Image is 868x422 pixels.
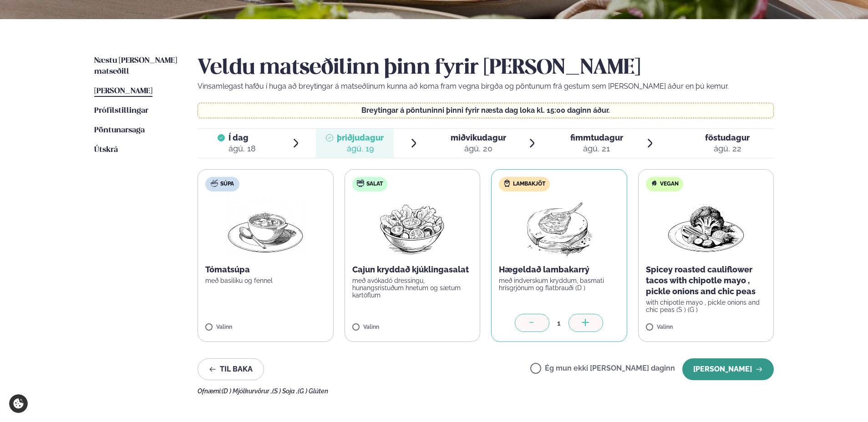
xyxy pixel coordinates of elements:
[451,133,506,142] span: miðvikudagur
[570,133,623,142] span: fimmtudagur
[225,199,305,257] img: Soup.png
[198,55,774,81] h2: Veldu matseðilinn þinn fyrir [PERSON_NAME]
[337,133,384,142] span: þriðjudagur
[94,146,118,154] span: Útskrá
[549,318,569,328] div: 1
[94,145,118,156] a: Útskrá
[222,387,272,395] span: (D ) Mjólkurvörur ,
[352,264,473,275] p: Cajun kryddað kjúklingasalat
[337,143,384,154] div: ágú. 19
[211,180,218,187] img: soup.svg
[499,277,619,291] p: með indverskum kryddum, basmati hrísgrjónum og flatbrauði (D )
[519,199,599,257] img: Lamb-Meat.png
[357,180,364,187] img: salad.svg
[451,143,506,154] div: ágú. 20
[228,143,256,154] div: ágú. 18
[205,277,326,284] p: með basiliku og fennel
[207,107,765,114] p: Breytingar á pöntuninni þinni fyrir næsta dag loka kl. 15:00 daginn áður.
[198,358,264,380] button: Til baka
[298,387,328,395] span: (G ) Glúten
[94,125,145,136] a: Pöntunarsaga
[94,126,145,134] span: Pöntunarsaga
[646,264,766,297] p: Spicey roasted cauliflower tacos with chipotle mayo , pickle onions and chic peas
[705,143,750,154] div: ágú. 22
[705,133,750,142] span: föstudagur
[272,387,298,395] span: (S ) Soja ,
[682,358,774,380] button: [PERSON_NAME]
[198,387,774,395] div: Ofnæmi:
[94,87,152,95] span: [PERSON_NAME]
[94,57,177,75] span: Næstu [PERSON_NAME] matseðill
[513,181,545,188] span: Lambakjöt
[499,264,619,275] p: Hægeldað lambakarrý
[666,199,746,257] img: Vegan.png
[366,181,383,188] span: Salat
[570,143,623,154] div: ágú. 21
[94,107,148,115] span: Prófílstillingar
[660,181,679,188] span: Vegan
[94,105,148,116] a: Prófílstillingar
[198,81,774,92] p: Vinsamlegast hafðu í huga að breytingar á matseðlinum kunna að koma fram vegna birgða og pöntunum...
[372,199,452,257] img: Salad.png
[503,180,511,187] img: Lamb.svg
[220,181,234,188] span: Súpa
[650,180,658,187] img: Vegan.svg
[94,86,152,97] a: [PERSON_NAME]
[228,132,256,143] span: Í dag
[94,55,179,77] a: Næstu [PERSON_NAME] matseðill
[205,264,326,275] p: Tómatsúpa
[646,299,766,313] p: with chipotle mayo , pickle onions and chic peas (S ) (G )
[352,277,473,299] p: með avókadó dressingu, hunangsristuðum hnetum og sætum kartöflum
[9,394,28,413] a: Cookie settings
